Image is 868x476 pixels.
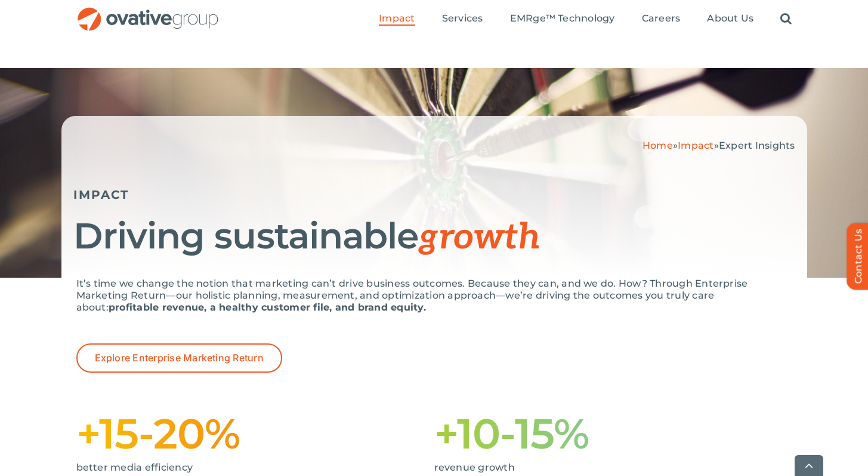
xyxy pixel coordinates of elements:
[642,13,681,26] a: Careers
[109,302,426,313] strong: profitable revenue, a healthy customer file, and brand equity.
[76,278,792,314] p: It’s time we change the notion that marketing can’t drive business outcomes. Because they can, an...
[510,13,615,24] span: EMRge™ Technology
[76,6,220,17] a: OG_Full_horizontal_RGB
[76,414,434,453] h1: +15-20%
[76,462,416,474] p: better media efficiency
[678,140,713,151] a: Impact
[442,13,483,24] span: Services
[418,216,540,259] span: growth
[642,140,795,151] span: » »
[73,188,795,202] h5: IMPACT
[642,13,681,24] span: Careers
[73,217,795,257] h1: Driving sustainable
[379,13,415,26] a: Impact
[707,13,753,26] a: About Us
[719,140,795,151] span: Expert Insights
[379,13,415,24] span: Impact
[707,13,753,24] span: About Us
[434,414,792,453] h1: +10-15%
[95,352,264,364] span: Explore Enterprise Marketing Return
[76,343,282,373] a: Explore Enterprise Marketing Return
[510,13,615,26] a: EMRge™ Technology
[434,462,774,474] p: revenue growth
[642,140,673,151] a: Home
[780,13,792,26] a: Search
[442,13,483,26] a: Services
